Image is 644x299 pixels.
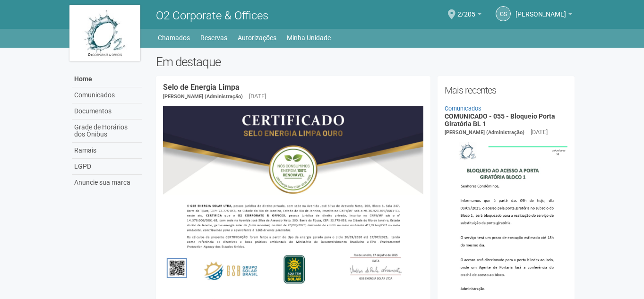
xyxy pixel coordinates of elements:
[72,87,142,103] a: Comunicados
[457,1,475,18] span: 2/205
[496,6,511,21] a: GS
[69,5,140,61] img: logo.jpg
[515,1,566,18] span: Gilberto Stiebler Filho
[156,55,575,69] h2: Em destaque
[287,31,331,44] a: Minha Unidade
[249,92,266,101] div: [DATE]
[457,12,481,19] a: 2/205
[445,83,568,97] h2: Mais recentes
[72,159,142,175] a: LGPD
[156,9,268,22] span: O2 Corporate & Offices
[158,31,190,44] a: Chamados
[72,175,142,190] a: Anuncie sua marca
[445,112,555,127] a: COMUNICADO - 055 - Bloqueio Porta Giratória BL 1
[200,31,227,44] a: Reservas
[445,105,481,112] a: Comunicados
[163,94,243,100] span: [PERSON_NAME] (Administração)
[72,120,142,143] a: Grade de Horários dos Ônibus
[445,129,524,136] span: [PERSON_NAME] (Administração)
[238,31,276,44] a: Autorizações
[163,106,423,290] img: COMUNICADO%20-%20054%20-%20Selo%20de%20Energia%20Limpa%20-%20P%C3%A1g.%202.jpg
[72,71,142,87] a: Home
[72,143,142,159] a: Ramais
[163,83,240,92] a: Selo de Energia Limpa
[72,103,142,120] a: Documentos
[515,12,572,19] a: [PERSON_NAME]
[531,128,548,137] div: [DATE]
